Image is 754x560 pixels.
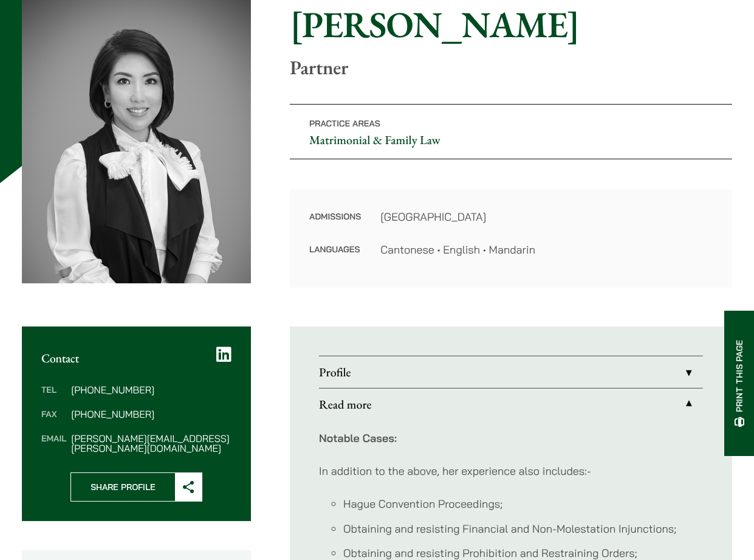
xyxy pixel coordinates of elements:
dd: [GEOGRAPHIC_DATA] [380,209,713,225]
dd: [PHONE_NUMBER] [71,409,231,419]
dd: Cantonese • English • Mandarin [380,241,713,258]
dt: Tel [41,385,66,409]
li: Hague Convention Proceedings; [343,496,703,512]
dt: Admissions [309,209,361,241]
li: Obtaining and resisting Financial and Non-Molestation Injunctions; [343,520,703,537]
dt: Fax [41,409,66,434]
dd: [PHONE_NUMBER] [71,385,231,395]
button: Share Profile [70,472,202,502]
h1: [PERSON_NAME] [290,2,732,46]
dd: [PERSON_NAME][EMAIL_ADDRESS][PERSON_NAME][DOMAIN_NAME] [71,434,231,453]
h2: Contact [41,351,231,365]
span: Share Profile [71,473,175,501]
p: Partner [290,56,732,79]
strong: Notable Cases: [319,431,397,445]
span: Practice Areas [309,118,380,129]
a: Read more [319,389,703,420]
a: Matrimonial & Family Law [309,132,440,148]
dt: Languages [309,241,361,258]
a: Profile [319,356,703,388]
p: In addition to the above, her experience also includes:- [319,463,703,479]
dt: Email [41,434,66,453]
